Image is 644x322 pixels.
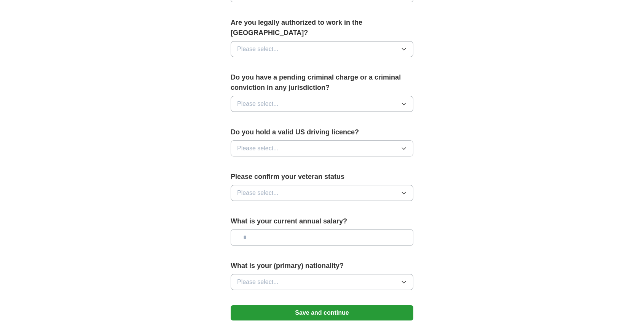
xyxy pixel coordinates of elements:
button: Please select... [231,185,413,201]
label: Are you legally authorized to work in the [GEOGRAPHIC_DATA]? [231,18,413,38]
span: Please select... [237,99,279,108]
button: Please select... [231,96,413,112]
button: Please select... [231,140,413,156]
label: What is your current annual salary? [231,216,413,226]
button: Please select... [231,274,413,290]
label: Please confirm your veteran status [231,172,413,182]
button: Please select... [231,41,413,57]
span: Please select... [237,277,279,287]
span: Please select... [237,45,279,54]
span: Please select... [237,144,279,153]
button: Save and continue [231,305,413,320]
label: Do you have a pending criminal charge or a criminal conviction in any jurisdiction? [231,72,413,93]
label: Do you hold a valid US driving licence? [231,127,413,137]
span: Please select... [237,188,279,198]
label: What is your (primary) nationality? [231,261,413,271]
